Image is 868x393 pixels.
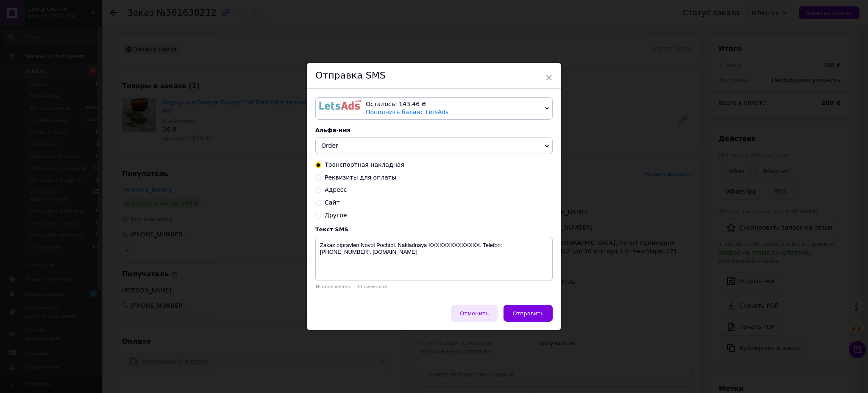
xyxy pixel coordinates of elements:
span: Отменить [460,310,489,317]
span: Адресс [325,186,347,193]
span: × [545,70,553,85]
div: Отправка SMS [307,63,561,89]
a: Пополнить баланс LetsAds [366,109,448,115]
span: Реквизиты для оплаты [325,174,396,181]
span: Отправить [512,310,544,317]
span: Сайт [325,199,340,206]
span: Транспортная накладная [325,161,404,168]
button: Отменить [451,305,498,322]
textarea: Zakaz otpravlen Novoi Pochtoi. Nakladnaya XXXXXXXXXXXXXX. Telefon:[PHONE_NUMBER]. [DOMAIN_NAME] [315,237,553,281]
span: Альфа-имя [315,127,351,133]
span: Другое [325,212,347,219]
button: Отправить [504,305,553,322]
div: Текст SMS [315,226,553,233]
div: Осталось: 143.46 ₴ [366,100,542,109]
span: Order [321,142,338,149]
div: Использовано: 100 символов [315,284,553,289]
